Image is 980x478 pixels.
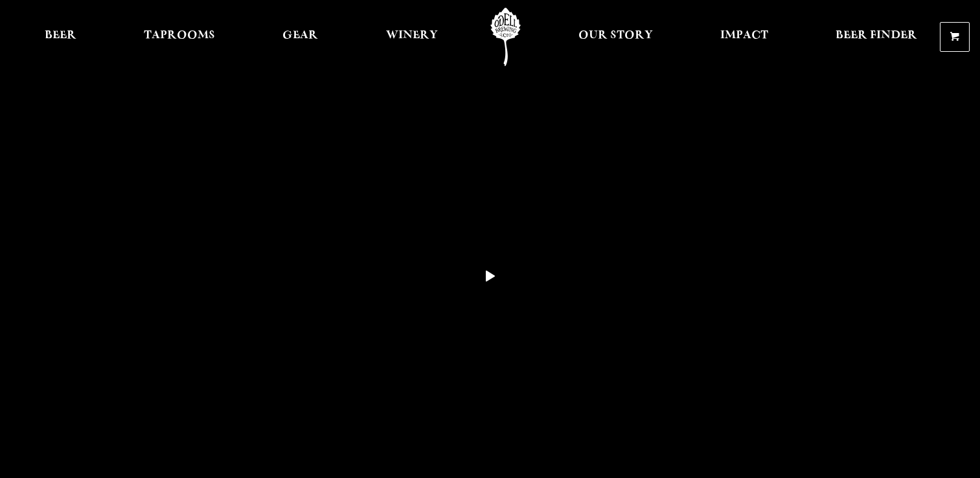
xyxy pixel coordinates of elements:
[836,30,917,41] span: Beer Finder
[282,30,318,41] span: Gear
[144,30,215,41] span: Taprooms
[135,8,223,66] a: Taprooms
[45,30,76,41] span: Beer
[378,8,446,66] a: Winery
[570,8,661,66] a: Our Story
[827,8,926,66] a: Beer Finder
[386,30,438,41] span: Winery
[481,8,530,66] a: Odell Home
[720,30,768,41] span: Impact
[274,8,326,66] a: Gear
[712,8,777,66] a: Impact
[36,8,85,66] a: Beer
[578,30,653,41] span: Our Story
